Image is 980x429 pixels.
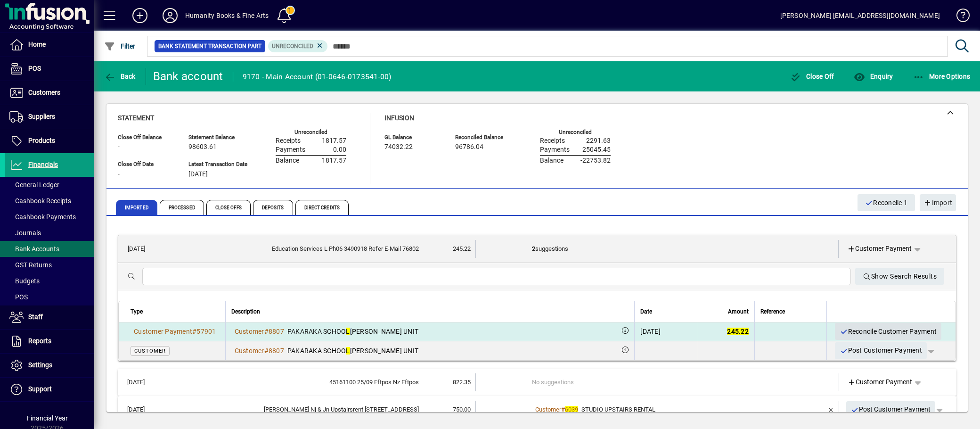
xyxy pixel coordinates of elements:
div: [PERSON_NAME] [EMAIL_ADDRESS][DOMAIN_NAME] [780,8,940,23]
a: Customer Payment#57901 [131,326,220,337]
span: 8807 [269,328,284,335]
a: Products [5,129,94,153]
a: Cashbook Payments [5,209,94,225]
mat-expansion-panel-header: [DATE]Education Services L Ph06 3490918 Refer E-Mail 76802245.222suggestionsCustomer Payment [118,235,956,263]
span: Bank Statement Transaction Part [158,41,261,51]
span: Direct Credits [295,200,349,215]
span: Financial Year [27,414,68,422]
td: suggestions [532,240,784,258]
button: Show Search Results [855,268,944,285]
a: Customer#8807 [231,326,287,337]
span: Show Search Results [863,269,937,284]
span: Close Off Balance [118,134,174,140]
a: Journals [5,225,94,241]
span: Customer [235,347,264,355]
a: General Ledger [5,177,94,193]
span: Home [28,41,46,48]
a: Support [5,378,94,401]
button: Filter [102,38,138,55]
span: 750.00 [453,406,471,413]
span: Post Customer Payment [840,343,922,358]
span: Post Customer Payment [851,402,931,417]
label: Unreconciled [559,129,592,135]
a: Customer Payment [844,374,916,391]
span: 74032.22 [384,143,413,151]
span: Customer Payment [134,328,192,335]
a: Customer Payment [843,240,916,257]
span: GST Returns [9,261,52,269]
span: Reference [760,306,785,317]
span: Receipts [540,137,565,145]
span: Balance [276,157,299,165]
a: Settings [5,354,94,377]
span: Reconcile 1 [865,195,907,211]
span: Statement Balance [188,134,247,140]
em: 6039 [565,406,578,413]
span: Budgets [9,277,40,285]
em: L [346,328,350,335]
span: # [264,328,269,335]
td: [DATE] [122,373,167,391]
em: L [346,347,350,355]
span: 245.22 [453,245,471,252]
span: Imported [116,200,157,215]
div: Humanity Books & Fine Arts [185,8,269,23]
a: GST Returns [5,257,94,273]
td: [DATE] [122,401,167,419]
td: [DATE] [123,240,167,258]
a: Cashbook Receipts [5,193,94,209]
button: Reconcile 1 [857,194,915,211]
mat-expansion-panel-header: [DATE][PERSON_NAME] Nj & Jn Upstairsrent [STREET_ADDRESS]750.00Customer#6039STUDIO UPSTAIRS RENTA... [118,396,956,423]
a: Staff [5,305,94,329]
div: [DATE]Education Services L Ph06 3490918 Refer E-Mail 76802245.222suggestionsCustomer Payment [118,263,956,361]
a: Home [5,33,94,57]
span: Staff [28,313,43,321]
button: More Options [911,68,973,85]
span: Reports [28,337,51,345]
a: POS [5,57,94,81]
div: 9170 - Main Account (01-0646-0173541-00) [243,69,392,84]
span: # [192,328,196,335]
button: Post Customer Payment [846,401,936,418]
td: No suggestions [532,373,784,391]
span: # [264,347,269,355]
span: Financials [28,161,58,168]
span: Balance [540,157,563,165]
a: Budgets [5,273,94,289]
span: Date [640,306,652,317]
span: Back [104,73,136,80]
span: POS [28,65,41,72]
span: Reconciled Balance [455,134,512,140]
span: Receipts [276,137,301,145]
span: Close Offs [206,200,251,215]
span: Payments [276,146,305,154]
span: Description [231,306,260,317]
span: 2291.63 [586,137,611,145]
span: 57901 [196,328,216,335]
div: Bank account [153,69,223,84]
span: Close Off [790,73,834,80]
span: Latest Transaction Date [188,161,247,167]
span: - [118,171,120,178]
span: Filter [104,42,136,50]
a: Suppliers [5,105,94,129]
a: POS [5,289,94,305]
span: STUDIO UPSTAIRS RENTAL [581,406,655,413]
span: Customer [134,348,166,354]
span: Bank Accounts [9,245,59,253]
span: Customers [28,89,60,96]
span: Amount [728,306,749,317]
span: 245.22 [727,328,749,335]
a: Knowledge Base [949,2,968,33]
button: Back [102,68,138,85]
span: GL Balance [384,134,441,140]
span: PAKARAKA SCHOO [PERSON_NAME] UNIT [287,328,418,335]
span: Unreconciled [272,43,313,49]
span: Deposits [253,200,293,215]
div: 45161100 25/09 Eftpos Nz Eftpos [167,378,419,387]
span: Type [131,306,143,317]
span: Customer Payment [848,377,913,387]
span: 96786.04 [455,143,483,151]
a: Customers [5,81,94,105]
span: Close Off Date [118,161,174,167]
